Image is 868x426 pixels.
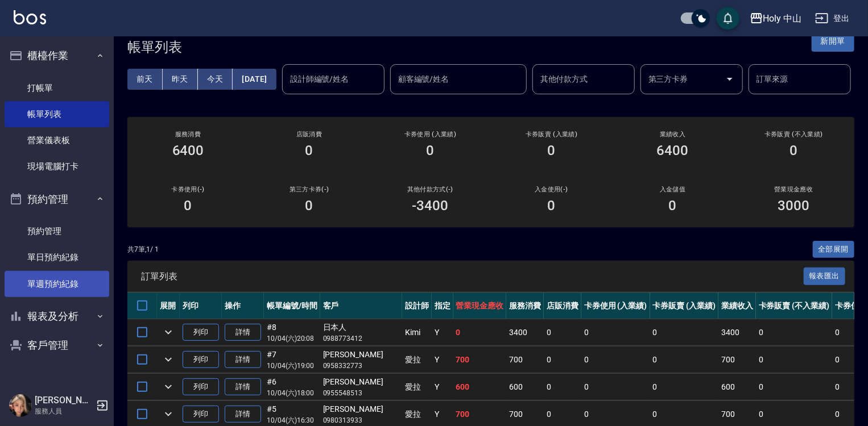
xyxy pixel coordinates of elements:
[721,70,739,88] button: Open
[9,394,32,417] img: Person
[548,198,556,214] h3: 0
[402,374,432,400] td: 愛拉
[412,198,449,214] h3: -3400
[506,293,544,319] th: 服務消費
[264,374,320,400] td: #6
[778,198,810,214] h3: 3000
[320,293,402,319] th: 客戶
[669,198,677,214] h3: 0
[225,378,261,396] a: 詳情
[323,403,399,415] div: [PERSON_NAME]
[581,374,650,400] td: 0
[35,395,93,406] h5: [PERSON_NAME]
[581,319,650,346] td: 0
[35,406,93,416] p: 服務人員
[233,69,276,90] button: [DATE]
[141,186,235,193] h2: 卡券使用(-)
[505,186,598,193] h2: 入金使用(-)
[453,346,507,373] td: 700
[262,131,356,138] h2: 店販消費
[506,346,544,373] td: 700
[5,271,109,297] a: 單週預約紀錄
[747,186,841,193] h2: 營業現金應收
[264,319,320,346] td: #8
[225,406,261,423] a: 詳情
[264,293,320,319] th: 帳單編號/時間
[267,361,317,371] p: 10/04 (六) 19:00
[267,333,317,344] p: 10/04 (六) 20:08
[323,349,399,361] div: [PERSON_NAME]
[5,75,109,101] a: 打帳單
[323,321,399,333] div: 日本人
[160,351,177,368] button: expand row
[323,333,399,344] p: 0988773412
[160,378,177,395] button: expand row
[222,293,264,319] th: 操作
[264,346,320,373] td: #7
[402,346,432,373] td: 愛拉
[506,319,544,346] td: 3400
[5,331,109,360] button: 客戶管理
[225,324,261,341] a: 詳情
[402,293,432,319] th: 設計師
[650,319,719,346] td: 0
[172,143,204,158] h3: 6400
[718,374,756,400] td: 600
[453,374,507,400] td: 600
[427,143,435,158] h3: 0
[812,31,854,52] button: 新開單
[5,41,109,70] button: 櫃檯作業
[581,293,650,319] th: 卡券使用 (入業績)
[383,186,477,193] h2: 其他付款方式(-)
[544,319,581,346] td: 0
[160,324,177,341] button: expand row
[756,346,832,373] td: 0
[323,388,399,398] p: 0955548513
[5,101,109,127] a: 帳單列表
[453,293,507,319] th: 營業現金應收
[813,241,855,258] button: 全部展開
[323,361,399,371] p: 0958332773
[5,302,109,331] button: 報表及分析
[5,244,109,270] a: 單日預約紀錄
[756,374,832,400] td: 0
[383,131,477,138] h2: 卡券使用 (入業績)
[141,271,804,282] span: 訂單列表
[544,293,581,319] th: 店販消費
[184,198,192,214] h3: 0
[14,10,46,24] img: Logo
[127,39,182,55] h3: 帳單列表
[544,374,581,400] td: 0
[717,7,739,30] button: save
[747,131,841,138] h2: 卡券販賣 (不入業績)
[453,319,507,346] td: 0
[626,186,720,193] h2: 入金儲值
[657,143,689,158] h3: 6400
[267,415,317,425] p: 10/04 (六) 16:30
[718,293,756,319] th: 業績收入
[811,8,854,29] button: 登出
[432,319,453,346] td: Y
[745,7,807,30] button: Holy 中山
[790,143,798,158] h3: 0
[432,346,453,373] td: Y
[626,131,720,138] h2: 業績收入
[548,143,556,158] h3: 0
[183,351,219,369] button: 列印
[183,378,219,396] button: 列印
[183,324,219,341] button: 列印
[402,319,432,346] td: Kimi
[718,346,756,373] td: 700
[305,143,313,158] h3: 0
[650,293,719,319] th: 卡券販賣 (入業績)
[432,293,453,319] th: 指定
[506,374,544,400] td: 600
[5,127,109,153] a: 營業儀表板
[141,131,235,138] h3: 服務消費
[267,388,317,398] p: 10/04 (六) 18:00
[160,406,177,423] button: expand row
[650,346,719,373] td: 0
[544,346,581,373] td: 0
[804,270,846,281] a: 報表匯出
[581,346,650,373] td: 0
